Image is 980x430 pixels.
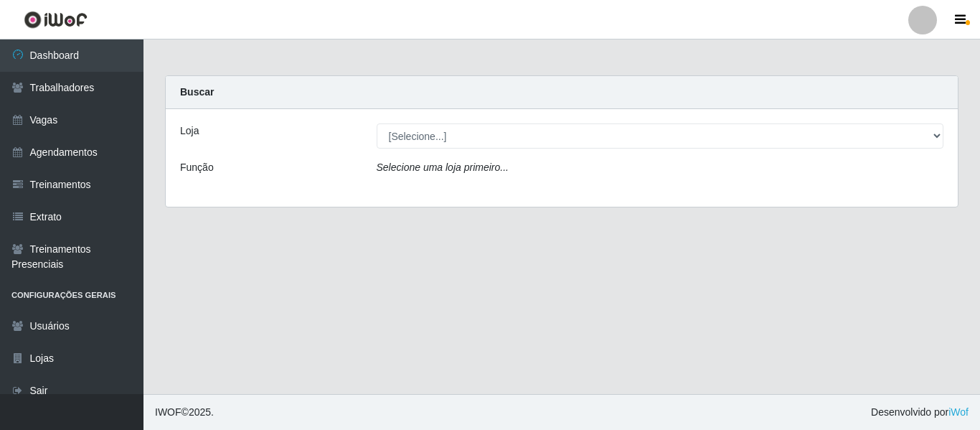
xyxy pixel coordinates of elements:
label: Função [180,160,214,175]
img: CoreUI Logo [24,11,88,29]
span: Desenvolvido por [871,405,969,420]
strong: Buscar [180,86,214,98]
span: IWOF [155,406,182,418]
i: Selecione uma loja primeiro... [377,162,509,173]
span: © 2025 . [155,405,214,420]
label: Loja [180,123,199,139]
a: iWof [948,406,969,418]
